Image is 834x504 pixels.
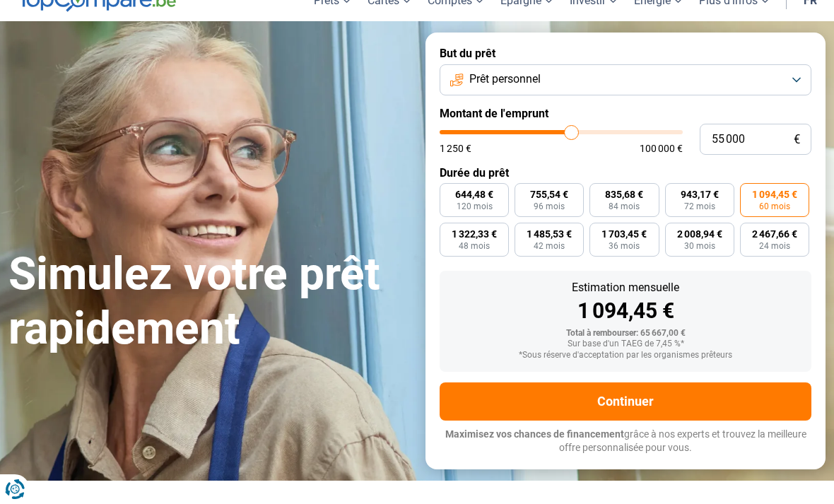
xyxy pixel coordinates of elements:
[469,71,541,87] span: Prêt personnel
[452,229,497,239] span: 1 322,33 €
[684,202,715,211] span: 72 mois
[530,189,568,199] span: 755,54 €
[445,428,624,440] span: Maximisez vos chances de financement
[527,229,572,239] span: 1 485,53 €
[601,229,647,239] span: 1 703,45 €
[752,229,797,239] span: 2 467,66 €
[440,166,811,180] label: Durée du prêt
[534,242,565,250] span: 42 mois
[440,64,811,95] button: Prêt personnel
[534,202,565,211] span: 96 mois
[451,329,800,339] div: Total à rembourser: 65 667,00 €
[451,282,800,293] div: Estimation mensuelle
[451,351,800,361] div: *Sous réserve d'acceptation par les organismes prêteurs
[451,300,800,322] div: 1 094,45 €
[609,202,640,211] span: 84 mois
[684,242,715,250] span: 30 mois
[457,202,493,211] span: 120 mois
[677,229,722,239] span: 2 008,94 €
[440,428,811,455] p: grâce à nos experts et trouvez la meilleure offre personnalisée pour vous.
[455,189,493,199] span: 644,48 €
[440,143,471,153] span: 1 250 €
[451,339,800,349] div: Sur base d'un TAEG de 7,45 %*
[605,189,643,199] span: 835,68 €
[794,134,800,146] span: €
[440,47,811,60] label: But du prêt
[8,247,409,356] h1: Simulez votre prêt rapidement
[681,189,719,199] span: 943,17 €
[752,189,797,199] span: 1 094,45 €
[609,242,640,250] span: 36 mois
[440,382,811,421] button: Continuer
[440,107,811,120] label: Montant de l'emprunt
[759,202,790,211] span: 60 mois
[640,143,683,153] span: 100 000 €
[459,242,490,250] span: 48 mois
[759,242,790,250] span: 24 mois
